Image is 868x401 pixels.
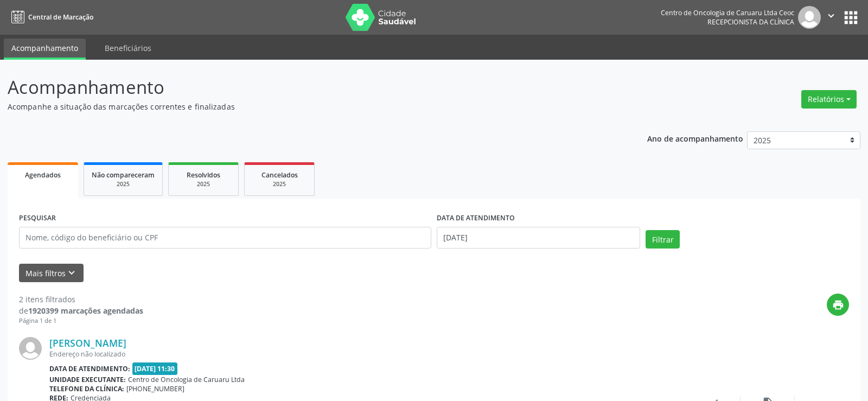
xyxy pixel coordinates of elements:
[49,364,130,373] b: Data de atendimento:
[19,210,56,227] label: PESQUISAR
[801,90,857,109] button: Relatórios
[19,264,84,283] button: Mais filtroskeyboard_arrow_down
[261,170,298,180] span: Cancelados
[19,337,42,360] img: img
[8,74,604,101] p: Acompanhamento
[28,12,93,22] span: Central de Marcação
[128,375,245,384] span: Centro de Oncologia de Caruaru Ltda
[821,6,841,29] button: 
[187,170,220,180] span: Resolvidos
[92,170,155,180] span: Não compareceram
[66,267,78,279] i: keyboard_arrow_down
[798,6,821,29] img: img
[49,337,126,349] a: [PERSON_NAME]
[646,230,680,249] button: Filtrar
[19,316,143,326] div: Página 1 de 1
[49,375,126,384] b: Unidade executante:
[25,170,61,180] span: Agendados
[707,17,794,27] span: Recepcionista da clínica
[4,39,86,60] a: Acompanhamento
[132,362,178,375] span: [DATE] 11:30
[437,227,640,249] input: Selecione um intervalo
[126,384,184,393] span: [PHONE_NUMBER]
[92,180,155,188] div: 2025
[252,180,307,188] div: 2025
[19,227,431,249] input: Nome, código do beneficiário ou CPF
[8,8,93,26] a: Central de Marcação
[827,294,849,316] button: print
[832,299,844,311] i: print
[841,8,860,27] button: apps
[49,384,124,393] b: Telefone da clínica:
[49,349,686,359] div: Endereço não localizado
[825,10,837,22] i: 
[8,101,604,112] p: Acompanhe a situação das marcações correntes e finalizadas
[28,305,143,316] strong: 1920399 marcações agendadas
[437,210,515,227] label: DATA DE ATENDIMENTO
[176,180,231,188] div: 2025
[97,39,159,58] a: Beneficiários
[19,305,143,316] div: de
[661,8,794,17] div: Centro de Oncologia de Caruaru Ltda Ceoc
[19,294,143,305] div: 2 itens filtrados
[647,131,743,145] p: Ano de acompanhamento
